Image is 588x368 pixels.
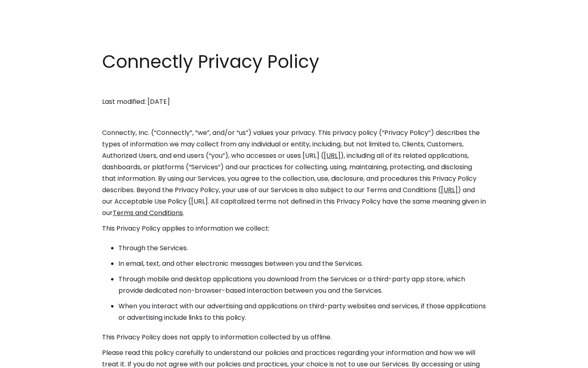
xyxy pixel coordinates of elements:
[102,81,486,92] p: ‍
[324,151,341,160] a: [URL]
[102,223,486,234] p: This Privacy Policy applies to information we collect:
[16,354,49,365] ul: Language list
[118,274,486,296] li: Through mobile and desktop applications you download from the Services or a third-party app store...
[118,242,486,254] li: Through the Services.
[441,185,458,195] a: [URL]
[102,96,486,108] p: Last modified: [DATE]
[118,301,486,323] li: When you interact with our advertising and applications on third-party websites and services, if ...
[102,49,486,74] h1: Connectly Privacy Policy
[113,208,183,218] a: Terms and Conditions
[102,127,486,219] p: Connectly, Inc. (“Connectly”, “we”, and/or “us”) values your privacy. This privacy policy (“Priva...
[102,332,486,343] p: This Privacy Policy does not apply to information collected by us offline.
[8,353,49,365] aside: Language selected: English
[118,258,486,269] li: In email, text, and other electronic messages between you and the Services.
[102,112,486,123] p: ‍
